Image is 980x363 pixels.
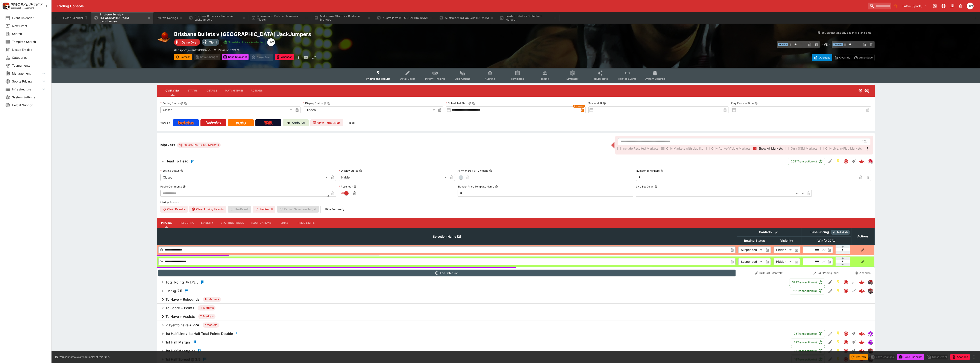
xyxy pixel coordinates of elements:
button: Play Resume Time [755,102,758,105]
span: Mark an event as closed and abandoned. [950,354,970,359]
img: TabNZ [264,121,273,124]
a: 81faacff-d8e7-45f0-9259-aa00845ae093 [857,338,866,346]
a: Cerberus [283,119,309,126]
div: pricekinetics [868,280,873,285]
h6: Line @ 7.5 [165,289,182,293]
button: Bulk edit [774,229,779,235]
span: System Settings [12,95,46,99]
div: Hidden [774,258,793,265]
span: Related Events [618,77,637,80]
span: 14 Markets [203,297,221,301]
button: Toggle light/dark mode [940,2,947,10]
span: Nexus Entities [12,47,46,52]
button: Auto-Save [852,54,875,61]
span: Only Live/In-Play Markets [825,146,862,151]
a: 0032028a-ef55-4f67-ae0a-ae2353d0af3d [857,286,866,295]
img: logo-cerberus--red.svg [859,331,865,337]
button: View Form Guide [310,119,343,126]
button: Line @ 7.5 [157,286,790,295]
span: Simulator [566,77,578,80]
button: SGM Enabled [834,287,842,295]
p: You cannot take any action(s) at this time. [59,355,110,359]
div: Start From [812,54,875,61]
button: Harrison Walker [965,1,975,11]
button: Bulk Edit (Controls) [738,270,800,276]
span: Only Markets with Liability [666,146,703,151]
button: Re-Result [253,206,275,213]
div: simulator [868,340,873,345]
button: Starting Prices [217,218,247,228]
button: Head To Head [157,157,788,166]
button: Links [275,218,294,228]
button: 26Transaction(s) [791,330,825,337]
button: Copy To Clipboard [327,102,330,105]
span: 7 Markets [203,323,219,327]
button: Number of Winners [660,169,663,172]
button: 1st Half Margin [157,338,791,346]
button: Straight [850,338,857,346]
span: Betting Status [739,238,770,243]
h6: To Have + Rebounds [165,297,200,302]
div: Harry Walker [267,38,275,46]
button: Actions [247,85,266,96]
p: Public Comments [160,185,182,188]
button: Queensland Bulls vs Tasmania Tigers [249,12,311,24]
span: Categories [12,55,46,60]
h6: 1st Half Line / 1st Half Total Points Double [165,331,233,336]
button: SGM Enabled [834,338,842,346]
p: Number of Winners [636,169,660,172]
img: Neds [236,121,246,124]
span: Infrastructure [12,87,41,91]
span: Help & Support [12,103,46,107]
a: 690ebdb1-970e-4045-9362-9ce0577d3b10 [857,278,866,286]
button: Edit Detail [827,278,834,286]
p: Tier 1 [209,40,217,45]
button: Abandon [950,354,970,360]
svg: Closed [843,331,848,336]
button: Overtype [812,54,832,61]
svg: Closed [858,88,863,93]
label: View on : [160,119,171,126]
button: Straight [850,347,857,355]
div: Hidden [339,174,448,181]
button: Brisbane Bullets vs Tasmania JackJumpers [186,12,248,24]
span: Search [12,31,46,36]
div: Hidden [774,246,793,253]
p: Betting Status [160,169,179,172]
button: Resulted? [353,185,357,188]
h6: Total Points @ 173.5 [165,280,199,285]
button: Blender Price Template Name [495,185,498,188]
button: Edit Detail [827,338,834,346]
button: Copy To Clipboard [184,102,187,105]
button: Edit Pricing (Win) [803,270,850,276]
label: Market Actions [160,199,871,206]
h6: Head To Head [165,159,188,163]
p: Blender Price Template Name [458,185,494,188]
th: Actions [851,228,874,244]
button: SGM Enabled [834,157,842,165]
button: Straight [850,157,857,165]
button: Closed [842,338,850,346]
button: Add Selection [158,270,736,276]
p: Auto-Save [859,55,873,60]
span: Mark an event as closed and abandoned. [275,55,294,59]
img: pricekinetics [868,348,873,353]
button: Fluctuations [247,218,275,228]
button: Abandon [853,270,873,276]
button: Clear Losing Results [189,206,226,213]
p: Override [839,55,850,60]
button: Match Times [221,85,247,96]
span: Un-Result [228,206,251,213]
span: Visibility [775,238,798,243]
em: ( 0.00 %) [823,238,835,243]
button: Resulting [176,218,198,228]
div: Closed [160,174,329,181]
div: simulator [868,331,873,336]
div: da36894e-1028-48f7-9044-d6e5b9a591e1 [859,348,865,354]
button: 2551Transaction(s) [788,158,825,165]
button: Notifications [957,2,965,10]
div: 0032028a-ef55-4f67-ae0a-ae2353d0af3d [859,288,865,294]
p: Play Resume Time [731,101,754,105]
button: 529Transaction(s) [789,279,825,286]
p: Copy To Clipboard [174,48,211,52]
